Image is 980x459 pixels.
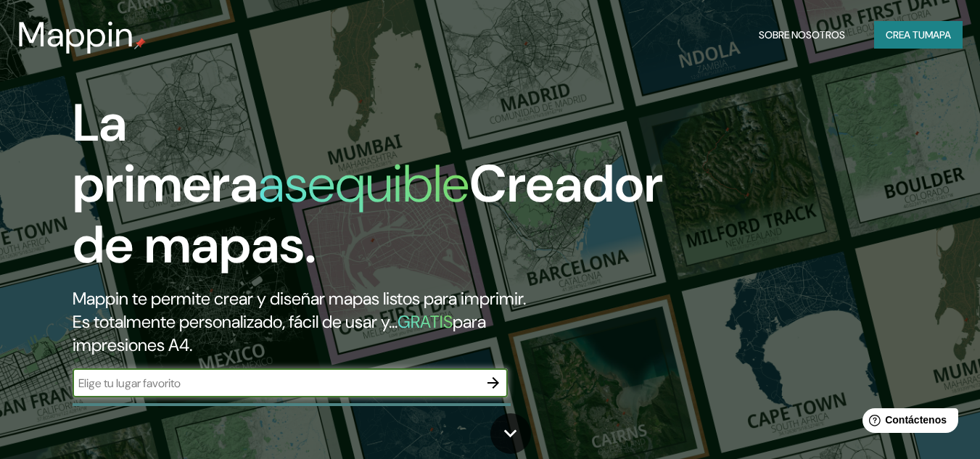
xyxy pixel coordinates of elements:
font: asequible [258,150,469,218]
button: Sobre nosotros [753,21,851,49]
font: La primera [73,89,258,218]
iframe: Lanzador de widgets de ayuda [851,402,964,443]
font: mapa [925,28,951,41]
font: Es totalmente personalizado, fácil de usar y... [73,310,398,333]
font: Mappin [17,12,134,57]
font: para impresiones A4. [73,310,486,356]
font: GRATIS [398,310,453,333]
img: pin de mapeo [134,38,146,49]
input: Elige tu lugar favorito [73,375,479,392]
font: Crea tu [886,28,925,41]
font: Sobre nosotros [759,28,845,41]
font: Mappin te permite crear y diseñar mapas listos para imprimir. [73,287,526,310]
button: Crea tumapa [874,21,963,49]
font: Creador de mapas. [73,150,663,278]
